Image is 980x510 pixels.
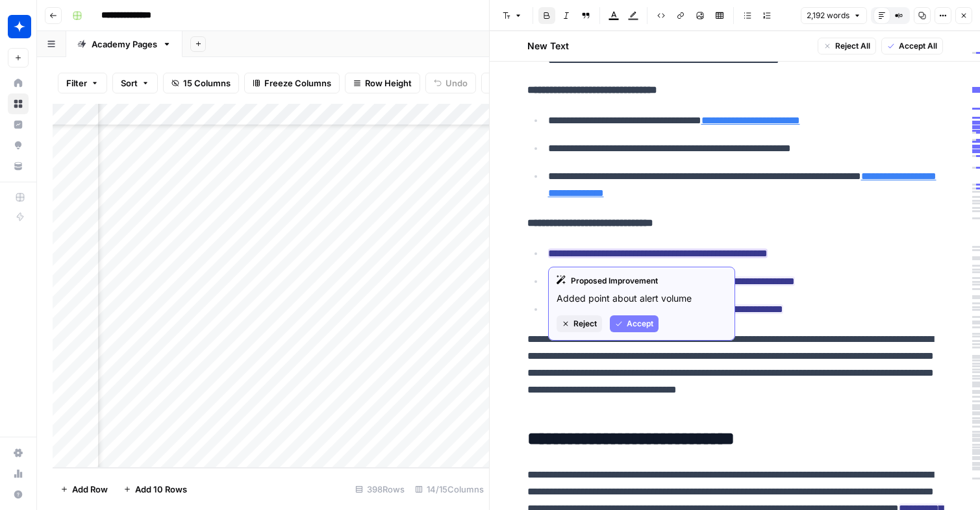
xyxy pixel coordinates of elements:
[8,15,31,38] img: Wiz Logo
[264,77,331,90] span: Freeze Columns
[8,463,29,484] a: Usage
[345,73,420,93] button: Row Height
[425,73,476,93] button: Undo
[8,443,29,463] a: Settings
[527,40,569,53] h2: New Text
[410,479,489,500] div: 14/15 Columns
[835,40,870,52] span: Reject All
[801,7,867,24] button: 2,192 words
[8,10,29,43] button: Workspace: Wiz
[8,135,29,156] a: Opportunities
[899,40,937,52] span: Accept All
[807,10,849,21] span: 2,192 words
[557,275,727,287] div: Proposed Improvement
[610,315,659,332] button: Accept
[350,479,410,500] div: 398 Rows
[244,73,340,93] button: Freeze Columns
[66,77,87,90] span: Filter
[72,483,108,496] span: Add Row
[116,479,195,500] button: Add 10 Rows
[446,77,468,90] span: Undo
[557,292,727,305] p: Added point about alert volume
[8,73,29,93] a: Home
[8,93,29,114] a: Browse
[121,77,138,90] span: Sort
[365,77,412,90] span: Row Height
[573,318,597,330] span: Reject
[58,73,107,93] button: Filter
[53,479,116,500] button: Add Row
[8,156,29,176] a: Your Data
[135,483,187,496] span: Add 10 Rows
[66,31,182,57] a: Academy Pages
[8,484,29,505] button: Help + Support
[818,38,876,55] button: Reject All
[183,77,231,90] span: 15 Columns
[112,73,158,93] button: Sort
[557,315,602,332] button: Reject
[163,73,239,93] button: 15 Columns
[627,318,653,330] span: Accept
[92,38,157,51] div: Academy Pages
[881,38,943,55] button: Accept All
[8,114,29,135] a: Insights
